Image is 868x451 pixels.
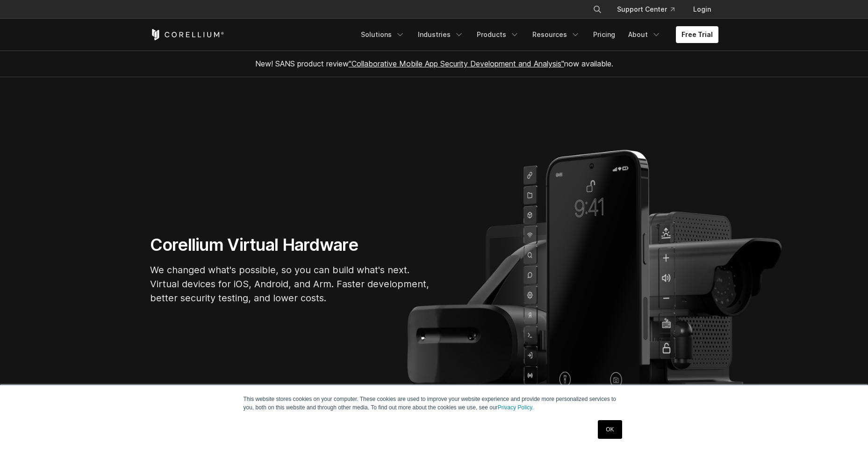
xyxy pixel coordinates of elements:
a: About [623,26,667,43]
a: OK [598,420,622,439]
div: Navigation Menu [581,1,718,18]
p: This website stores cookies on your computer. These cookies are used to improve your website expe... [244,395,625,412]
a: Free Trial [676,26,718,43]
a: Pricing [588,26,621,43]
a: Industries [412,26,469,43]
a: Solutions [355,26,410,43]
a: Products [471,26,525,43]
span: New! SANS product review now available. [255,59,613,68]
a: "Collaborative Mobile App Security Development and Analysis" [349,59,564,68]
div: Navigation Menu [355,26,718,43]
a: Resources [527,26,586,43]
a: Login [686,1,718,18]
a: Privacy Policy. [498,404,534,411]
button: Search [589,1,606,18]
a: Support Center [610,1,682,18]
a: Corellium Home [150,29,224,40]
p: We changed what's possible, so you can build what's next. Virtual devices for iOS, Android, and A... [150,263,430,305]
h1: Corellium Virtual Hardware [150,234,430,255]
